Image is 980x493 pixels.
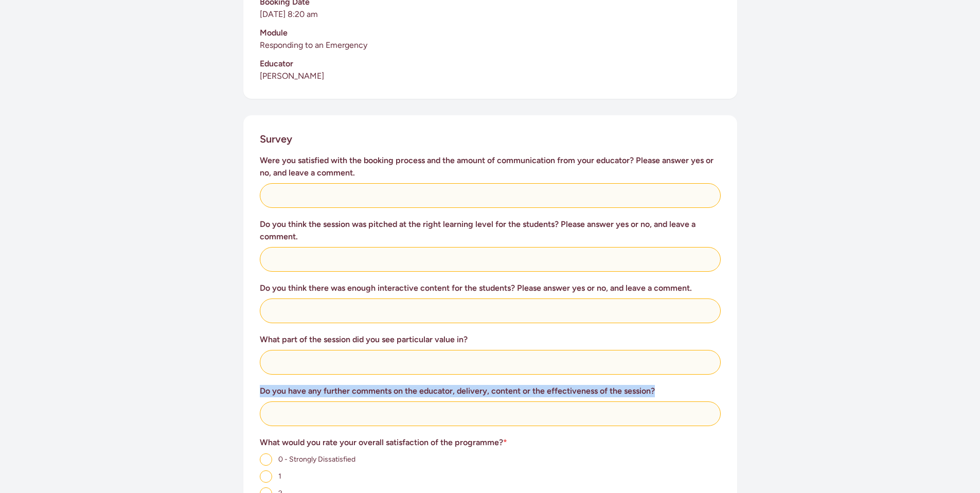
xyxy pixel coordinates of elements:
h3: Were you satisfied with the booking process and the amount of communication from your educator? P... [260,154,721,179]
h3: Do you think the session was pitched at the right learning level for the students? Please answer ... [260,218,721,243]
h2: Survey [260,132,292,146]
span: 1 [278,472,281,481]
p: [PERSON_NAME] [260,70,721,82]
h3: Module [260,27,721,39]
span: 0 - Strongly Dissatisfied [278,455,355,464]
h3: What would you rate your overall satisfaction of the programme? [260,436,721,449]
input: 1 [260,470,272,483]
p: Responding to an Emergency [260,39,721,51]
h3: Educator [260,58,721,70]
h3: What part of the session did you see particular value in? [260,333,721,346]
h3: Do you have any further comments on the educator, delivery, content or the effectiveness of the s... [260,385,721,397]
p: [DATE] 8:20 am [260,8,721,21]
h3: Do you think there was enough interactive content for the students? Please answer yes or no, and ... [260,282,721,294]
input: 0 - Strongly Dissatisfied [260,453,272,466]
